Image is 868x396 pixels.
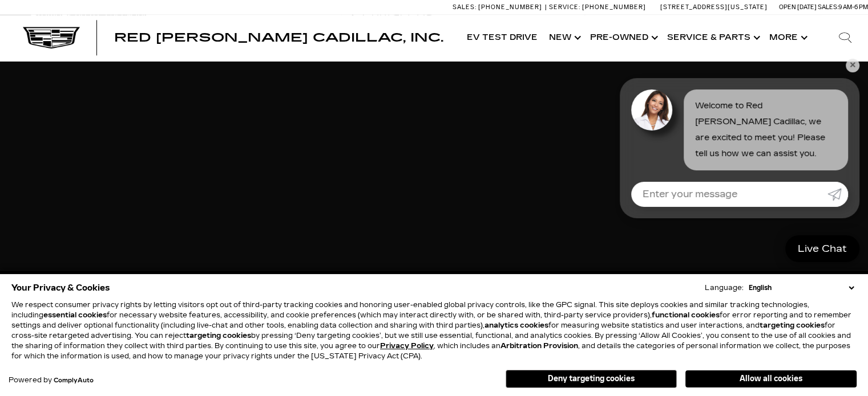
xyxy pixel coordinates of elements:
input: Enter your message [631,182,827,207]
a: Pre-Owned [584,15,661,60]
button: More [764,15,811,60]
span: Open [DATE] [779,3,817,11]
a: Service & Parts [661,15,764,60]
strong: analytics cookies [485,321,548,329]
a: Service: [PHONE_NUMBER] [545,4,649,10]
span: Sales: [818,3,838,11]
span: Your Privacy & Cookies [11,280,110,296]
div: Welcome to Red [PERSON_NAME] Cadillac, we are excited to meet you! Please tell us how we can assi... [684,89,848,170]
span: [PHONE_NUMBER] [478,3,542,11]
span: 9 AM-6 PM [838,3,868,11]
a: Privacy Policy [380,342,434,350]
span: Sales: [453,3,477,11]
a: Red [PERSON_NAME] Cadillac, Inc. [114,32,443,43]
img: Agent profile photo [631,89,672,130]
a: ComplyAuto [54,377,94,384]
a: New [543,15,584,60]
div: Language: [705,284,744,291]
strong: functional cookies [652,311,720,319]
div: Powered by [9,377,94,384]
strong: essential cookies [43,311,107,319]
strong: targeting cookies [760,321,825,329]
span: [PHONE_NUMBER] [582,3,646,11]
button: Allow all cookies [685,370,857,387]
a: Live Chat [785,235,859,262]
img: Cadillac Dark Logo with Cadillac White Text [23,27,80,48]
a: [STREET_ADDRESS][US_STATE] [660,3,768,11]
span: Live Chat [792,242,853,255]
a: Submit [827,182,848,207]
button: Deny targeting cookies [506,370,677,388]
strong: Arbitration Provision [500,342,578,350]
span: Service: [549,3,580,11]
a: Sales: [PHONE_NUMBER] [453,4,545,10]
select: Language Select [746,283,857,293]
p: We respect consumer privacy rights by letting visitors opt out of third-party tracking cookies an... [11,300,857,361]
span: Red [PERSON_NAME] Cadillac, Inc. [114,31,443,44]
strong: targeting cookies [186,332,251,340]
a: EV Test Drive [461,15,543,60]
